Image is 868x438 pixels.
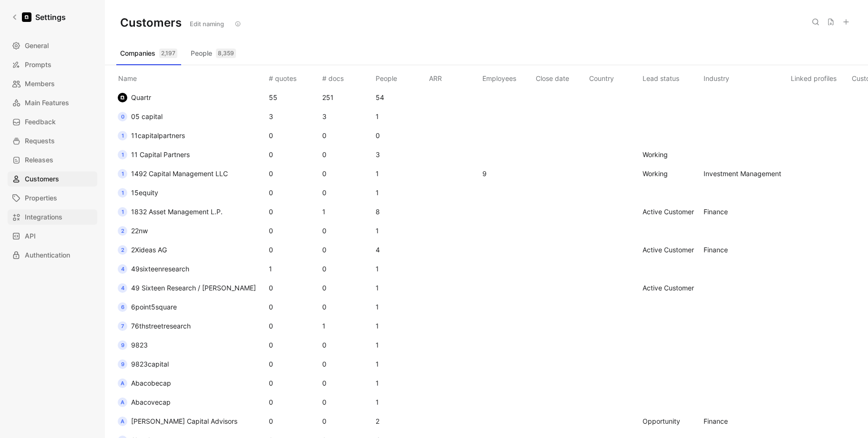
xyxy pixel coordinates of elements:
[114,395,174,410] button: AAbacovecap
[25,192,57,204] span: Properties
[118,378,127,388] div: A
[702,202,789,221] td: Finance
[116,46,181,61] button: Companies
[131,93,151,101] span: Quartr
[320,107,374,126] td: 3
[320,298,374,317] td: 0
[702,240,789,259] td: Finance
[267,298,320,317] td: 0
[374,279,427,298] td: 1
[114,223,151,239] button: 222nw
[641,412,702,431] td: Opportunity
[8,8,70,27] a: Settings
[374,164,427,183] td: 1
[374,317,427,336] td: 1
[320,259,374,279] td: 0
[8,152,97,168] a: Releases
[114,280,259,296] button: 449 Sixteen Research / [PERSON_NAME]
[8,209,97,225] a: Integrations
[118,131,127,140] div: 1
[374,336,427,355] td: 1
[320,202,374,221] td: 1
[374,259,427,279] td: 1
[8,171,97,187] a: Customers
[641,65,702,88] th: Lead status
[8,38,97,53] a: General
[534,65,587,88] th: Close date
[114,204,226,219] button: 11832 Asset Management L.P.
[114,242,170,258] button: 22Xideas AG
[118,169,127,179] div: 1
[587,65,641,88] th: Country
[374,65,427,88] th: People
[320,65,374,88] th: # docs
[702,412,789,431] td: Finance
[114,414,241,429] button: A[PERSON_NAME] Capital Advisors
[131,322,191,330] span: 76thstreetresearch
[374,374,427,393] td: 1
[25,59,51,70] span: Prompts
[118,283,127,293] div: 4
[641,145,702,164] td: Working
[118,93,127,102] img: logo
[25,40,49,51] span: General
[114,128,188,143] button: 111capitalpartners
[25,211,62,223] span: Integrations
[267,221,320,240] td: 0
[320,126,374,145] td: 0
[8,95,97,110] a: Main Features
[118,150,127,159] div: 1
[118,245,127,255] div: 2
[641,202,702,221] td: Active Customer
[267,259,320,279] td: 1
[118,321,127,331] div: 7
[114,357,172,372] button: 99823capital
[114,319,194,334] button: 776thstreetresearch
[118,188,127,198] div: 1
[267,374,320,393] td: 0
[267,317,320,336] td: 0
[320,412,374,431] td: 0
[114,376,174,391] button: AAbacobecap
[114,261,193,277] button: 449sixteenresearch
[8,190,97,206] a: Properties
[320,221,374,240] td: 0
[320,164,374,183] td: 0
[267,336,320,355] td: 0
[374,221,427,240] td: 1
[25,230,36,242] span: API
[131,265,189,273] span: 49sixteenresearch
[480,164,534,183] td: 9
[320,145,374,164] td: 0
[702,65,789,88] th: Industry
[25,116,56,128] span: Feedback
[120,16,182,30] h1: Customers
[267,88,320,107] td: 55
[25,78,55,90] span: Members
[267,240,320,259] td: 0
[131,150,190,159] span: 11 Capital Partners
[374,145,427,164] td: 3
[267,145,320,164] td: 0
[114,109,166,124] button: 005 capital
[789,65,850,88] th: Linked profiles
[641,240,702,259] td: Active Customer
[427,65,480,88] th: ARR
[374,298,427,317] td: 1
[131,131,185,139] span: 11capitalpartners
[267,107,320,126] td: 3
[267,279,320,298] td: 0
[114,299,180,315] button: 66point5square
[8,133,97,149] a: Requests
[114,166,231,181] button: 11492 Capital Management LLC
[267,183,320,202] td: 0
[8,76,97,91] a: Members
[267,412,320,431] td: 0
[374,126,427,145] td: 0
[216,49,236,58] div: 8,359
[187,46,240,61] button: People
[374,240,427,259] td: 4
[114,147,193,162] button: 111 Capital Partners
[8,229,97,244] a: API
[118,207,127,217] div: 1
